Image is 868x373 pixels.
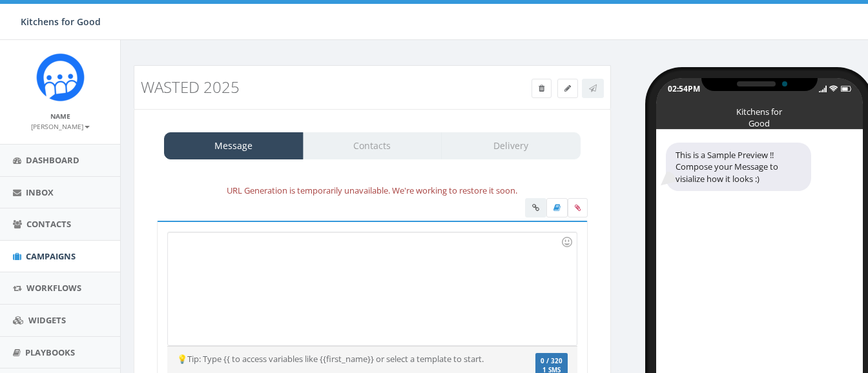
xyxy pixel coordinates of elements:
h3: Wasted 2025 [141,79,483,96]
small: [PERSON_NAME] [31,122,90,131]
label: Insert Template Text [546,198,568,217]
span: Dashboard [26,154,79,166]
span: Widgets [28,314,66,326]
span: Workflows [26,282,81,294]
span: Delete Campaign [539,83,544,94]
div: URL Generation is temporarily unavailable. We're working to restore it soon. [147,183,597,198]
img: Rally_Corp_Icon_1.png [36,53,85,101]
div: 02:54PM [668,83,700,94]
div: Kitchens for Good [727,106,792,112]
span: Edit Campaign [564,83,571,94]
span: Attach your media [568,198,588,217]
div: 💡Tip: Type {{ to access variables like {{first_name}} or select a template to start. [167,353,509,365]
span: Contacts [26,218,71,230]
span: Campaigns [26,250,76,262]
a: Message [164,132,304,159]
span: Playbooks [25,347,75,358]
a: [PERSON_NAME] [31,120,90,132]
small: Name [50,112,70,121]
span: Kitchens for Good [21,15,101,28]
span: 0 / 320 [541,357,563,365]
div: Use the TAB key to insert emoji faster [559,234,575,250]
div: This is a Sample Preview !! Compose your Message to visialize how it looks :) [666,143,811,192]
span: Inbox [26,186,54,198]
